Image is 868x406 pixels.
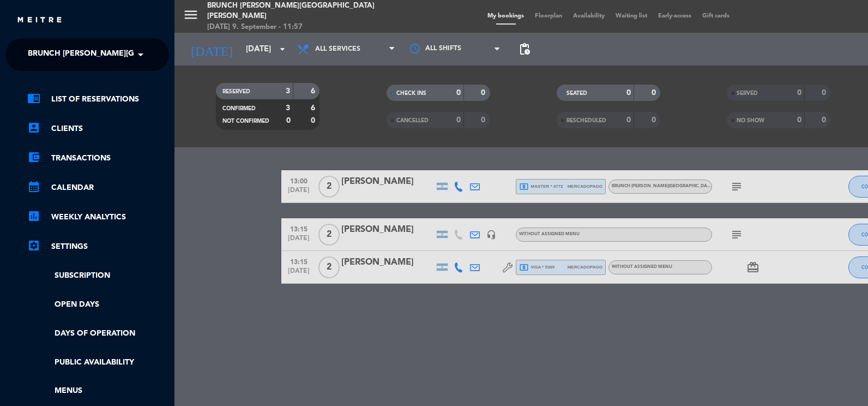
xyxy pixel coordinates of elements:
[27,327,169,340] a: Days of operation
[27,211,169,224] a: assessmentWeekly Analytics
[27,181,169,194] a: calendar_monthCalendar
[27,152,169,165] a: account_balance_walletTransactions
[27,385,169,397] a: Menus
[27,298,169,311] a: Open Days
[27,92,40,105] i: chrome_reader_mode
[27,356,169,369] a: Public availability
[27,93,169,106] a: chrome_reader_modeList of Reservations
[28,43,270,66] span: Brunch [PERSON_NAME][GEOGRAPHIC_DATA][PERSON_NAME]
[16,16,63,25] img: MEITRE
[27,121,40,134] i: account_box
[27,240,169,253] a: Settings
[27,239,40,252] i: settings_applications
[27,210,40,223] i: assessment
[27,151,40,164] i: account_balance_wallet
[27,122,169,135] a: account_boxClients
[518,43,531,56] span: pending_actions
[27,180,40,193] i: calendar_month
[27,270,169,282] a: Subscription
